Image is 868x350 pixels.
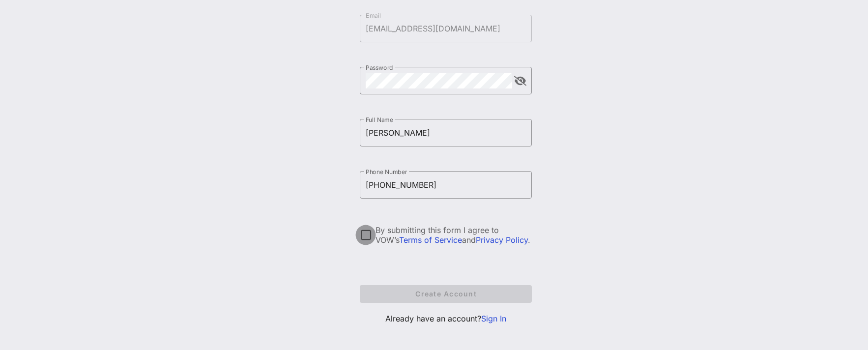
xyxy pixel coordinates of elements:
[366,64,393,71] label: Password
[366,12,381,19] label: Email
[476,235,528,245] a: Privacy Policy
[366,116,393,123] label: Full Name
[366,168,407,175] label: Phone Number
[514,76,526,86] button: append icon
[399,235,462,245] a: Terms of Service
[360,313,532,324] p: Already have an account?
[481,314,506,323] a: Sign In
[376,225,532,245] div: By submitting this form I agree to VOW’s and .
